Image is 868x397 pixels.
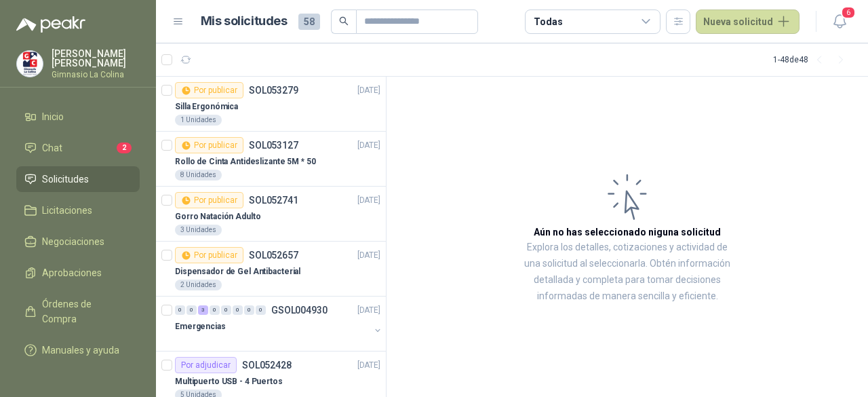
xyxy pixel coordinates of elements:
[298,14,320,30] span: 58
[339,16,349,26] span: search
[175,305,185,315] div: 0
[17,51,43,77] img: Company Logo
[175,375,283,388] p: Multipuerto USB - 4 Puertos
[16,104,140,130] a: Inicio
[175,82,243,98] div: Por publicar
[42,297,127,326] span: Órdenes de Compra
[233,305,243,315] div: 0
[249,195,298,205] p: SOL052741
[357,359,380,372] p: [DATE]
[175,137,243,153] div: Por publicar
[175,210,260,223] p: Gorro Natación Adulto
[16,166,140,192] a: Solicitudes
[156,77,386,132] a: Por publicarSOL053279[DATE] Silla Ergonómica1 Unidades
[242,360,292,370] p: SOL052428
[175,192,243,208] div: Por publicar
[271,305,328,315] p: GSOL004930
[156,132,386,187] a: Por publicarSOL053127[DATE] Rollo de Cinta Antideslizante 5M * 508 Unidades
[249,86,298,95] p: SOL053279
[175,115,222,126] div: 1 Unidades
[42,234,104,249] span: Negociaciones
[357,194,380,207] p: [DATE]
[175,170,222,181] div: 8 Unidades
[534,14,562,29] div: Todas
[841,6,856,19] span: 6
[42,140,62,155] span: Chat
[244,305,254,315] div: 0
[201,12,288,31] h1: Mis solicitudes
[16,291,140,332] a: Órdenes de Compra
[175,225,222,235] div: 3 Unidades
[42,109,64,124] span: Inicio
[52,49,140,68] p: [PERSON_NAME] [PERSON_NAME]
[16,260,140,286] a: Aprobaciones
[156,187,386,242] a: Por publicarSOL052741[DATE] Gorro Natación Adulto3 Unidades
[256,305,266,315] div: 0
[175,265,300,278] p: Dispensador de Gel Antibacterial
[198,305,208,315] div: 3
[357,304,380,317] p: [DATE]
[52,71,140,79] p: Gimnasio La Colina
[42,172,89,187] span: Solicitudes
[175,302,383,345] a: 0 0 3 0 0 0 0 0 GSOL004930[DATE] Emergencias
[357,84,380,97] p: [DATE]
[210,305,220,315] div: 0
[16,337,140,363] a: Manuales y ayuda
[42,265,102,280] span: Aprobaciones
[117,143,132,153] span: 2
[534,225,721,240] h3: Aún no has seleccionado niguna solicitud
[16,135,140,161] a: Chat2
[16,16,85,33] img: Logo peakr
[827,10,852,34] button: 6
[249,140,298,150] p: SOL053127
[16,229,140,254] a: Negociaciones
[696,10,800,34] button: Nueva solicitud
[186,305,197,315] div: 0
[156,242,386,297] a: Por publicarSOL052657[DATE] Dispensador de Gel Antibacterial2 Unidades
[249,250,298,260] p: SOL052657
[175,100,238,113] p: Silla Ergonómica
[522,240,732,305] p: Explora los detalles, cotizaciones y actividad de una solicitud al seleccionarla. Obtén informaci...
[357,139,380,152] p: [DATE]
[175,280,222,290] div: 2 Unidades
[16,197,140,223] a: Licitaciones
[42,343,119,358] span: Manuales y ayuda
[357,249,380,262] p: [DATE]
[175,155,316,168] p: Rollo de Cinta Antideslizante 5M * 50
[175,357,237,373] div: Por adjudicar
[175,320,226,333] p: Emergencias
[773,49,852,71] div: 1 - 48 de 48
[175,247,243,263] div: Por publicar
[221,305,231,315] div: 0
[42,203,92,218] span: Licitaciones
